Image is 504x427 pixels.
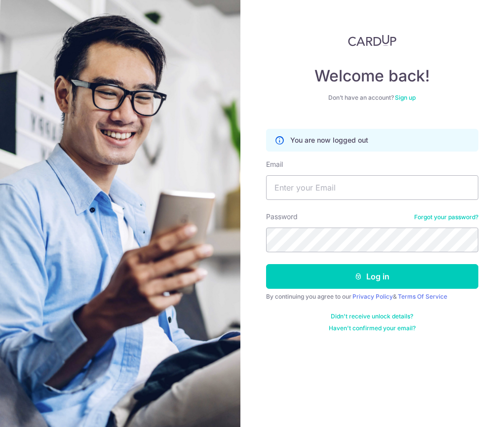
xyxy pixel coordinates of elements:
button: Log in [266,264,478,289]
div: Don’t have an account? [266,94,478,102]
a: Sign up [395,94,416,101]
a: Didn't receive unlock details? [331,312,413,320]
p: You are now logged out [290,135,368,145]
h4: Welcome back! [266,66,478,86]
a: Haven't confirmed your email? [329,324,416,332]
img: CardUp Logo [348,35,396,46]
a: Privacy Policy [352,293,393,300]
a: Forgot your password? [414,213,478,221]
a: Terms Of Service [398,293,447,300]
div: By continuing you agree to our & [266,293,478,301]
label: Password [266,212,298,222]
input: Enter your Email [266,175,478,200]
label: Email [266,159,283,169]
